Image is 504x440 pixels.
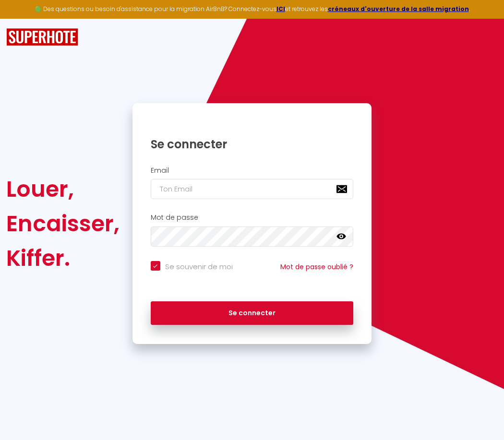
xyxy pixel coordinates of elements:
div: Louer, [6,172,120,206]
img: SuperHote logo [6,28,78,46]
input: Ton Email [151,179,354,199]
div: Encaisser, [6,206,120,241]
button: Se connecter [151,301,354,325]
h2: Email [151,166,354,175]
a: ICI [276,5,285,13]
h2: Mot de passe [151,214,354,222]
h1: Se connecter [151,137,354,152]
div: Kiffer. [6,241,120,275]
a: Mot de passe oublié ? [280,262,353,272]
a: créneaux d'ouverture de la salle migration [328,5,469,13]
